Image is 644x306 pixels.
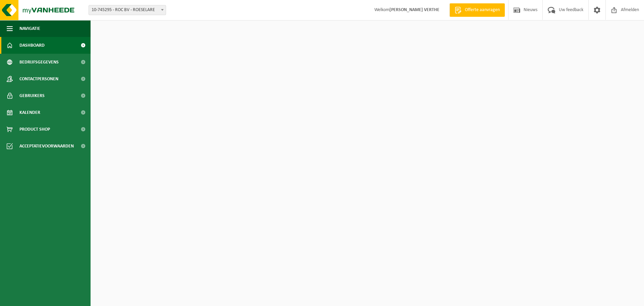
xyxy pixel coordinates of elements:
span: Dashboard [19,37,45,54]
span: Acceptatievoorwaarden [19,138,74,155]
a: Offerte aanvragen [449,3,505,17]
span: Offerte aanvragen [463,7,501,13]
span: 10-745295 - ROC BV - ROESELARE [89,5,166,15]
span: Contactpersonen [19,71,58,87]
span: Bedrijfsgegevens [19,54,59,71]
strong: [PERSON_NAME] VERTHE [389,7,439,12]
span: Navigatie [19,20,40,37]
span: Gebruikers [19,87,45,104]
span: 10-745295 - ROC BV - ROESELARE [89,5,166,15]
span: Kalender [19,104,40,121]
span: Product Shop [19,121,50,138]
